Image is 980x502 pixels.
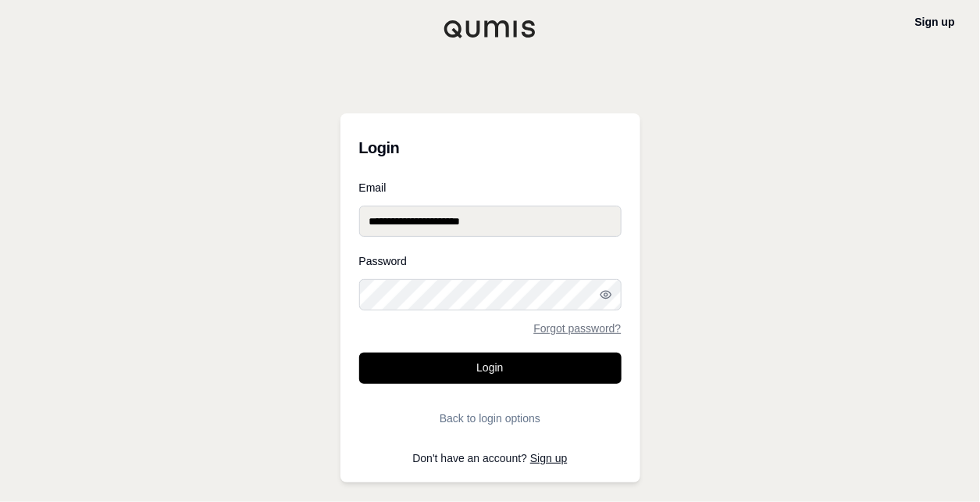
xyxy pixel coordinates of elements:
[915,16,955,28] a: Sign up
[359,403,622,434] button: Back to login options
[359,182,622,193] label: Email
[359,256,622,267] label: Password
[359,453,622,464] p: Don't have an account?
[359,132,622,163] h3: Login
[530,452,567,464] a: Sign up
[359,353,622,384] button: Login
[444,20,537,38] img: Qumis
[533,323,621,334] a: Forgot password?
